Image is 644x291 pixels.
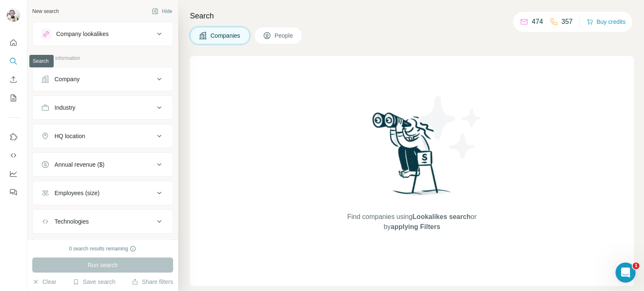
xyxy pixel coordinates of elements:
[132,278,173,286] button: Share filters
[33,155,173,175] button: Annual revenue ($)
[32,278,56,286] button: Clear
[32,8,59,15] div: New search
[7,166,20,181] button: Dashboard
[55,75,80,83] div: Company
[561,17,573,27] p: 357
[33,69,173,89] button: Company
[210,31,241,40] span: Companies
[33,126,173,146] button: HQ location
[56,30,109,38] div: Company lookalikes
[412,90,488,165] img: Surfe Illustration - Stars
[55,217,89,226] div: Technologies
[55,103,75,112] div: Industry
[345,212,479,232] span: Find companies using or by
[33,183,173,203] button: Employees (size)
[7,90,20,106] button: My lists
[587,16,626,28] button: Buy credits
[615,263,636,283] iframe: Intercom live chat
[633,263,639,269] span: 1
[33,211,173,232] button: Technologies
[7,72,20,87] button: Enrich CSV
[55,132,85,140] div: HQ location
[55,189,99,197] div: Employees (size)
[33,24,173,44] button: Company lookalikes
[32,54,173,62] p: Company information
[532,17,543,27] p: 474
[391,223,440,230] span: applying Filters
[55,160,104,169] div: Annual revenue ($)
[413,213,471,220] span: Lookalikes search
[146,5,178,18] button: Hide
[7,35,20,50] button: Quick start
[7,129,20,144] button: Use Surfe on LinkedIn
[369,110,456,203] img: Surfe Illustration - Woman searching with binoculars
[7,185,20,200] button: Feedback
[7,54,20,69] button: Search
[69,245,137,252] div: 0 search results remaining
[7,8,20,22] img: Avatar
[7,148,20,163] button: Use Surfe API
[275,31,294,40] span: People
[73,278,115,286] button: Save search
[33,98,173,118] button: Industry
[190,10,634,22] h4: Search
